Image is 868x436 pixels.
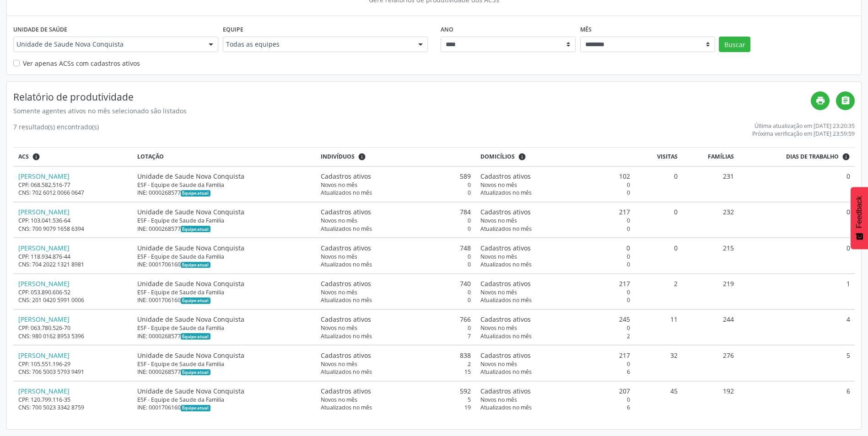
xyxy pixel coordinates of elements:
[321,386,470,396] div: 592
[682,202,739,238] td: 232
[851,187,868,249] button: Feedback - Mostrar pesquisa
[32,153,40,161] i: ACSs que estiveram vinculados a uma UBS neste período, mesmo sem produtividade.
[739,345,855,381] td: 5
[137,261,312,268] div: INE: 0001706160
[321,171,470,181] div: 589
[480,217,517,224] span: Novos no mês
[480,360,630,368] div: 0
[480,314,630,324] div: 245
[480,243,531,253] span: Cadastros ativos
[137,368,312,376] div: INE: 0000268577
[739,202,855,238] td: 0
[480,279,531,288] span: Cadastros ativos
[480,243,630,253] div: 0
[132,148,316,166] th: Lotação
[480,314,531,324] span: Cadastros ativos
[739,238,855,273] td: 0
[480,360,517,368] span: Novos no mês
[321,351,470,360] div: 838
[137,279,312,288] div: Unidade de Saude Nova Conquista
[739,309,855,345] td: 4
[137,207,312,217] div: Unidade de Saude Nova Conquista
[137,181,312,189] div: ESF - Equipe de Saude da Familia
[18,207,70,216] a: [PERSON_NAME]
[18,253,128,261] div: CPF: 118.934.876-44
[321,225,372,233] span: Atualizados no mês
[321,279,470,288] div: 740
[13,22,67,37] label: Unidade de saúde
[137,332,312,340] div: INE: 0000268577
[321,279,371,288] span: Cadastros ativos
[18,261,128,268] div: CNS: 704 2022 1321 8981
[480,404,532,411] span: Atualizados no mês
[137,189,312,197] div: INE: 0000268577
[480,332,532,340] span: Atualizados no mês
[321,253,357,261] span: Novos no mês
[18,244,70,252] a: [PERSON_NAME]
[321,314,371,324] span: Cadastros ativos
[137,288,312,296] div: ESF - Equipe de Saude da Familia
[321,396,470,404] div: 5
[635,309,682,345] td: 11
[321,153,355,161] span: Indivíduos
[635,345,682,381] td: 32
[18,315,70,324] a: [PERSON_NAME]
[321,181,470,189] div: 0
[13,122,99,138] div: 7 resultado(s) encontrado(s)
[137,360,312,368] div: ESF - Equipe de Saude da Familia
[682,345,739,381] td: 276
[480,386,531,396] span: Cadastros ativos
[480,296,532,304] span: Atualizados no mês
[321,189,372,197] span: Atualizados no mês
[321,396,357,404] span: Novos no mês
[811,91,830,110] a: print
[321,181,357,189] span: Novos no mês
[137,396,312,404] div: ESF - Equipe de Saude da Familia
[18,296,128,304] div: CNS: 201 0420 5991 0006
[18,189,128,197] div: CNS: 702 6012 0066 0647
[13,106,811,116] div: Somente agentes ativos no mês selecionado são listados
[23,58,140,68] label: Ver apenas ACSs com cadastros ativos
[181,405,210,411] span: Esta é a equipe atual deste Agente
[480,225,630,233] div: 0
[321,253,470,261] div: 0
[480,171,630,181] div: 102
[480,189,532,197] span: Atualizados no mês
[480,368,532,376] span: Atualizados no mês
[137,351,312,360] div: Unidade de Saude Nova Conquista
[635,381,682,416] td: 45
[321,368,470,376] div: 15
[18,279,70,288] a: [PERSON_NAME]
[321,324,357,332] span: Novos no mês
[321,332,470,340] div: 7
[635,148,682,166] th: Visitas
[480,253,630,261] div: 0
[181,333,210,340] span: Esta é a equipe atual deste Agente
[321,296,372,304] span: Atualizados no mês
[321,332,372,340] span: Atualizados no mês
[321,360,357,368] span: Novos no mês
[137,225,312,233] div: INE: 0000268577
[18,225,128,233] div: CNS: 700 9079 1658 6394
[836,91,855,110] a: 
[480,217,630,224] div: 0
[18,172,70,181] a: [PERSON_NAME]
[441,22,453,37] label: Ano
[321,368,372,376] span: Atualizados no mês
[635,274,682,309] td: 2
[480,207,630,217] div: 217
[682,274,739,309] td: 219
[321,351,371,360] span: Cadastros ativos
[321,288,357,296] span: Novos no mês
[786,153,839,161] span: Dias de trabalho
[480,324,630,332] div: 0
[480,253,517,261] span: Novos no mês
[18,217,128,224] div: CPF: 103.041.536-64
[18,288,128,296] div: CPF: 053.890.606-52
[321,261,470,268] div: 0
[181,262,210,268] span: Esta é a equipe atual deste Agente
[321,243,470,253] div: 748
[815,96,825,106] i: print
[321,404,470,411] div: 19
[682,148,739,166] th: Famílias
